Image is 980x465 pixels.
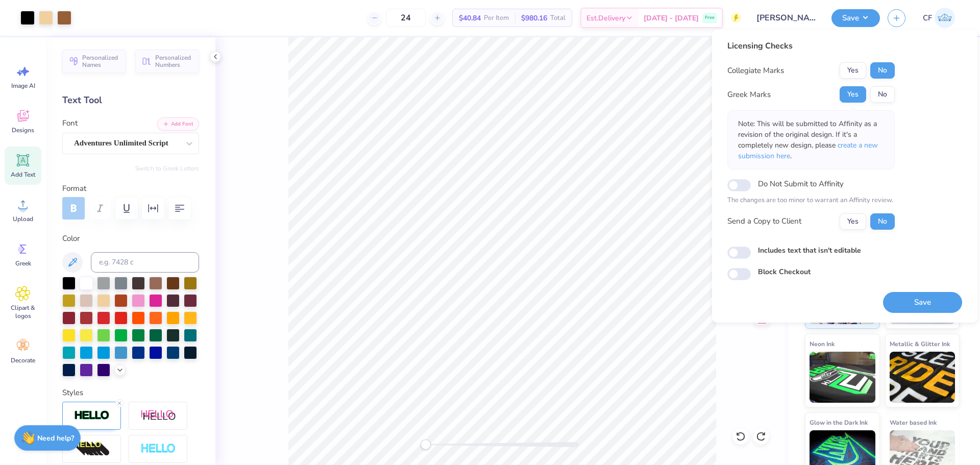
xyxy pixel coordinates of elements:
[727,40,895,52] div: Licensing Checks
[62,387,83,399] label: Styles
[521,13,547,23] span: $980.16
[870,62,895,79] button: No
[923,12,932,24] span: CF
[459,13,481,23] span: $40.84
[74,441,110,457] img: 3D Illusion
[421,439,431,450] div: Accessibility label
[62,93,199,107] div: Text Tool
[890,417,937,428] span: Water based Ink
[840,213,866,230] button: Yes
[37,433,74,443] strong: Need help?
[727,89,771,101] div: Greek Marks
[550,13,566,23] span: Total
[62,233,199,244] label: Color
[749,8,824,28] input: Untitled Design
[155,54,193,68] span: Personalized Numbers
[890,338,950,349] span: Metallic & Glitter Ink
[727,215,801,227] div: Send a Copy to Client
[738,118,884,161] p: Note: This will be submitted to Affinity as a revision of the original design. If it's a complete...
[935,8,955,28] img: Cholo Fernandez
[870,86,895,103] button: No
[62,117,78,129] label: Font
[140,443,176,455] img: Negative Space
[74,410,110,422] img: Stroke
[12,126,34,134] span: Designs
[62,183,199,194] label: Format
[11,356,35,364] span: Decorate
[157,117,199,131] button: Add Font
[758,245,861,256] label: Includes text that isn't editable
[82,54,120,68] span: Personalized Names
[484,13,509,23] span: Per Item
[140,409,176,422] img: Shadow
[644,13,699,23] span: [DATE] - [DATE]
[831,9,880,27] button: Save
[758,177,844,190] label: Do Not Submit to Affinity
[727,65,784,77] div: Collegiate Marks
[11,170,35,179] span: Add Text
[386,9,426,27] input: – –
[705,14,715,21] span: Free
[810,352,875,403] img: Neon Ink
[890,352,955,403] img: Metallic & Glitter Ink
[586,13,625,23] span: Est. Delivery
[135,50,199,73] button: Personalized Numbers
[6,304,40,320] span: Clipart & logos
[13,215,33,223] span: Upload
[840,86,866,103] button: Yes
[918,8,960,28] a: CF
[810,417,868,428] span: Glow in the Dark Ink
[135,164,199,173] button: Switch to Greek Letters
[62,50,126,73] button: Personalized Names
[15,259,31,267] span: Greek
[870,213,895,230] button: No
[727,195,895,206] p: The changes are too minor to warrant an Affinity review.
[11,82,35,90] span: Image AI
[758,266,811,277] label: Block Checkout
[883,292,962,313] button: Save
[810,338,835,349] span: Neon Ink
[91,252,199,273] input: e.g. 7428 c
[840,62,866,79] button: Yes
